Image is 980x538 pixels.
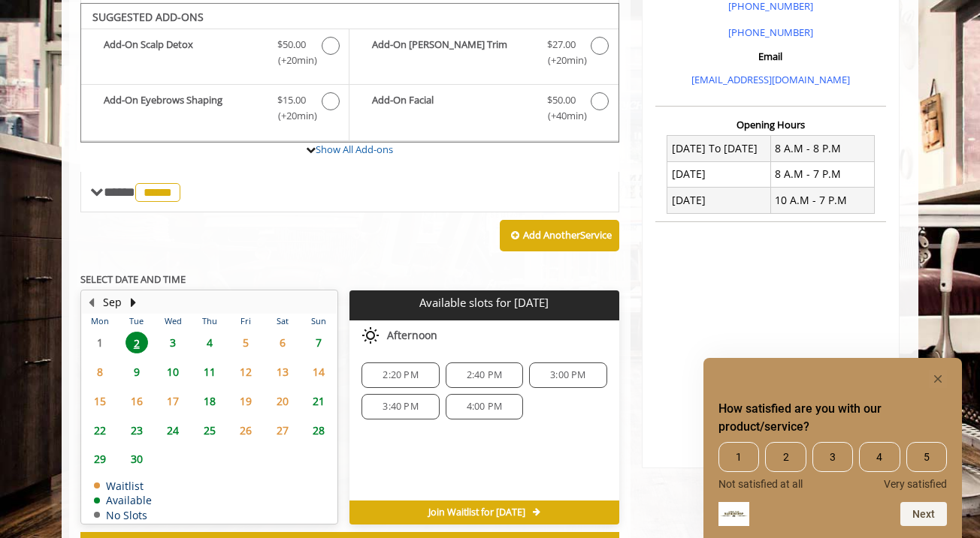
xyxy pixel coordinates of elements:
b: Add-On Facial [372,92,531,124]
span: 2 [765,442,806,472]
td: Select day6 [264,329,300,358]
span: 29 [89,448,111,470]
td: Select day27 [264,416,300,445]
span: 3:40 PM [383,401,418,413]
th: Sat [264,314,300,329]
div: 2:20 PM [361,362,439,388]
td: Select day24 [155,416,191,445]
td: Select day23 [118,416,154,445]
td: Select day21 [301,386,337,416]
span: 9 [126,361,148,383]
td: Select day30 [118,445,154,474]
td: [DATE] [667,161,771,187]
td: Select day12 [228,357,264,386]
button: Previous Month [85,294,97,311]
div: The Made Man Senior Barber Haircut Add-onS [80,3,619,143]
b: SELECT DATE AND TIME [80,272,186,286]
td: Available [94,494,152,506]
span: $50.00 [277,37,306,53]
span: $50.00 [547,92,576,108]
span: 3 [162,332,184,353]
img: afternoon slots [361,326,380,344]
span: 5 [906,442,947,472]
td: Select day18 [191,386,227,416]
span: 3:00 PM [550,369,585,381]
span: 8 [89,361,111,383]
td: [DATE] [667,188,771,213]
td: Select day11 [191,357,227,386]
span: (+20min ) [270,53,314,68]
td: Select day25 [191,416,227,445]
span: 18 [198,390,221,412]
th: Thu [191,314,227,329]
span: 19 [234,390,257,412]
div: 3:40 PM [361,394,439,419]
span: (+40min ) [539,108,583,124]
span: $15.00 [277,92,306,108]
span: 28 [307,419,330,441]
span: 30 [126,448,148,470]
span: 2:20 PM [383,369,418,381]
td: Select day20 [264,386,300,416]
span: (+20min ) [270,108,314,124]
div: How satisfied are you with our product/service? Select an option from 1 to 5, with 1 being Not sa... [718,370,947,526]
td: Select day19 [228,386,264,416]
span: Join Waitlist for [DATE] [428,506,525,518]
button: Next question [900,502,947,526]
td: [DATE] To [DATE] [667,136,771,161]
span: 15 [89,390,111,412]
th: Sun [301,314,337,329]
span: (+20min ) [539,53,583,68]
span: 4 [859,442,900,472]
b: Add-On Eyebrows Shaping [104,92,262,124]
th: Fri [228,314,264,329]
td: Select day9 [118,357,154,386]
label: Add-On Eyebrows Shaping [89,92,341,128]
button: Next Month [127,294,139,311]
span: 11 [198,361,221,383]
span: 7 [307,332,330,353]
b: Add-On Scalp Detox [104,37,262,68]
label: Add-On Scalp Detox [89,37,341,72]
div: 4:00 PM [446,394,523,419]
td: Waitlist [94,480,152,491]
td: Select day16 [118,386,154,416]
td: Select day13 [264,357,300,386]
td: Select day22 [82,416,118,445]
span: 10 [162,361,184,383]
span: 20 [271,390,294,412]
td: Select day10 [155,357,191,386]
span: 4 [198,332,221,353]
span: 21 [307,390,330,412]
td: Select day3 [155,329,191,358]
button: Sep [103,294,122,311]
td: Select day5 [228,329,264,358]
span: Not satisfied at all [718,478,803,490]
td: 8 A.M - 8 P.M [770,136,874,161]
td: Select day15 [82,386,118,416]
h2: How satisfied are you with our product/service? Select an option from 1 to 5, with 1 being Not sa... [718,400,947,436]
span: Very satisfied [884,478,947,490]
td: Select day7 [301,329,337,358]
span: Afternoon [387,329,437,341]
button: Hide survey [929,370,947,388]
td: Select day26 [228,416,264,445]
span: 3 [812,442,853,472]
span: $27.00 [547,37,576,53]
span: 2:40 PM [467,369,502,381]
span: 23 [126,419,148,441]
span: 24 [162,419,184,441]
span: 4:00 PM [467,401,502,413]
b: Add-On [PERSON_NAME] Trim [372,37,531,68]
b: SUGGESTED ADD-ONS [92,10,204,24]
span: 12 [234,361,257,383]
label: Add-On Beard Trim [357,37,610,72]
a: [PHONE_NUMBER] [728,26,813,39]
td: Select day2 [118,329,154,358]
div: How satisfied are you with our product/service? Select an option from 1 to 5, with 1 being Not sa... [718,442,947,490]
span: 27 [271,419,294,441]
button: Add AnotherService [500,220,619,251]
td: Select day4 [191,329,227,358]
span: 16 [126,390,148,412]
